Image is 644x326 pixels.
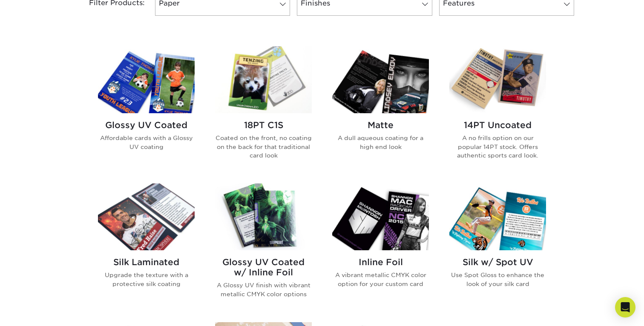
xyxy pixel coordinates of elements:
[98,46,195,173] a: Glossy UV Coated Trading Cards Glossy UV Coated Affordable cards with a Glossy UV coating
[332,183,429,250] img: Inline Foil Trading Cards
[449,183,546,250] img: Silk w/ Spot UV Trading Cards
[449,257,546,267] h2: Silk w/ Spot UV
[332,46,429,173] a: Matte Trading Cards Matte A dull aqueous coating for a high end look
[215,134,312,160] p: Coated on the front, no coating on the back for that traditional card look
[332,183,429,312] a: Inline Foil Trading Cards Inline Foil A vibrant metallic CMYK color option for your custom card
[449,46,546,113] img: 14PT Uncoated Trading Cards
[615,297,635,317] div: Open Intercom Messenger
[98,134,195,151] p: Affordable cards with a Glossy UV coating
[98,183,195,250] img: Silk Laminated Trading Cards
[332,271,429,288] p: A vibrant metallic CMYK color option for your custom card
[332,134,429,151] p: A dull aqueous coating for a high end look
[215,46,312,173] a: 18PT C1S Trading Cards 18PT C1S Coated on the front, no coating on the back for that traditional ...
[215,183,312,312] a: Glossy UV Coated w/ Inline Foil Trading Cards Glossy UV Coated w/ Inline Foil A Glossy UV finish ...
[332,257,429,267] h2: Inline Foil
[98,46,195,113] img: Glossy UV Coated Trading Cards
[215,46,312,113] img: 18PT C1S Trading Cards
[98,183,195,312] a: Silk Laminated Trading Cards Silk Laminated Upgrade the texture with a protective silk coating
[215,183,312,250] img: Glossy UV Coated w/ Inline Foil Trading Cards
[2,300,72,323] iframe: Google Customer Reviews
[215,257,312,277] h2: Glossy UV Coated w/ Inline Foil
[98,257,195,267] h2: Silk Laminated
[215,281,312,298] p: A Glossy UV finish with vibrant metallic CMYK color options
[449,46,546,173] a: 14PT Uncoated Trading Cards 14PT Uncoated A no frills option on our popular 14PT stock. Offers au...
[332,46,429,113] img: Matte Trading Cards
[98,120,195,130] h2: Glossy UV Coated
[449,120,546,130] h2: 14PT Uncoated
[98,271,195,288] p: Upgrade the texture with a protective silk coating
[332,120,429,130] h2: Matte
[449,271,546,288] p: Use Spot Gloss to enhance the look of your silk card
[449,134,546,160] p: A no frills option on our popular 14PT stock. Offers authentic sports card look.
[449,183,546,312] a: Silk w/ Spot UV Trading Cards Silk w/ Spot UV Use Spot Gloss to enhance the look of your silk card
[215,120,312,130] h2: 18PT C1S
